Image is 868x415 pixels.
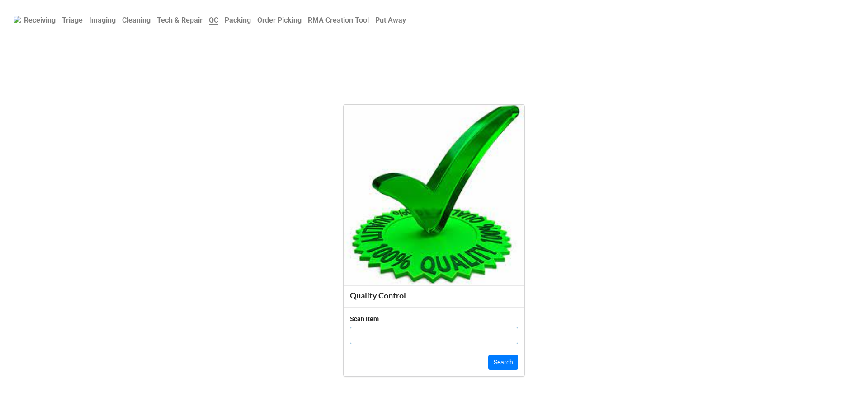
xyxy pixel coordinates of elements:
[24,16,56,24] b: Receiving
[119,11,154,29] a: Cleaning
[375,16,406,24] b: Put Away
[372,11,409,29] a: Put Away
[154,11,206,29] a: Tech & Repair
[254,11,305,29] a: Order Picking
[344,105,524,285] img: xk2VnkDGhI%2FQuality_Check.jpg
[305,11,372,29] a: RMA Creation Tool
[308,16,369,24] b: RMA Creation Tool
[86,11,119,29] a: Imaging
[122,16,151,24] b: Cleaning
[209,16,218,25] b: QC
[350,314,379,324] div: Scan Item
[62,16,83,24] b: Triage
[89,16,116,24] b: Imaging
[157,16,203,24] b: Tech & Repair
[488,355,518,370] button: Search
[225,16,251,24] b: Packing
[206,11,222,29] a: QC
[257,16,302,24] b: Order Picking
[21,11,59,29] a: Receiving
[59,11,86,29] a: Triage
[222,11,254,29] a: Packing
[350,290,518,301] div: Quality Control
[14,16,21,23] img: RexiLogo.png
